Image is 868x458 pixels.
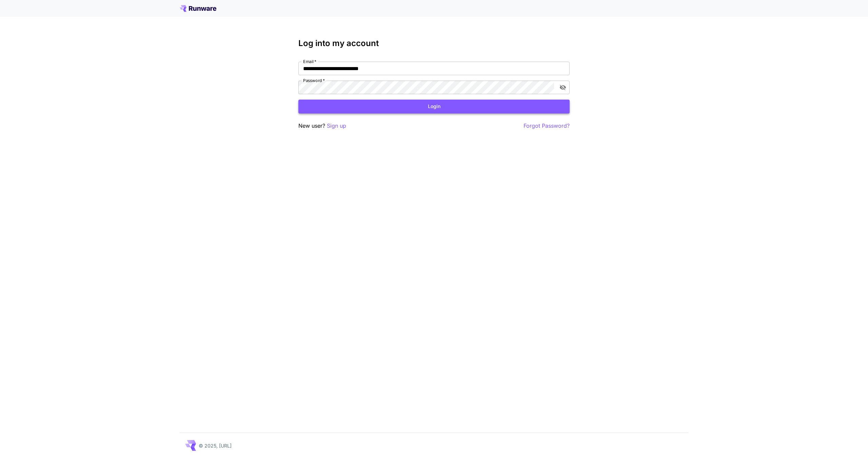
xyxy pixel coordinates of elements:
label: Email [303,59,316,64]
button: Login [298,100,570,113]
button: Sign up [327,122,346,130]
button: toggle password visibility [557,81,569,93]
button: Forgot Password? [524,122,570,130]
h3: Log into my account [298,39,570,48]
label: Password [303,78,325,83]
p: New user? [298,122,346,130]
p: © 2025, [URL] [199,442,232,449]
